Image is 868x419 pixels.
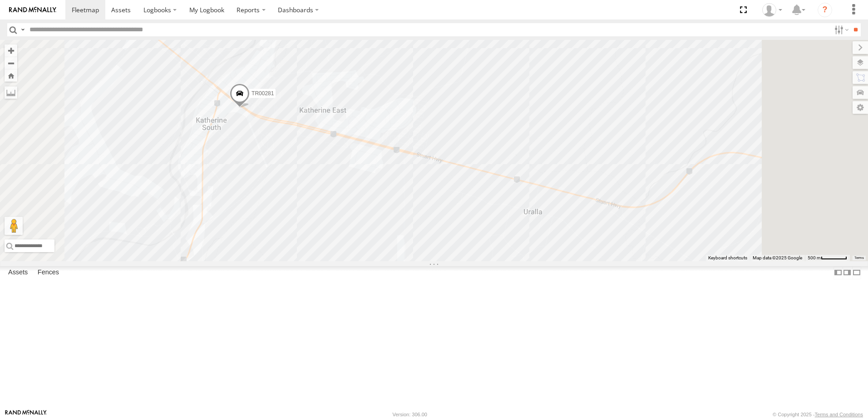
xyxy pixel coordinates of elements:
[252,91,274,97] span: TR00281
[708,255,747,261] button: Keyboard shortcuts
[5,57,17,69] button: Zoom out
[753,255,802,260] span: Map data ©2025 Google
[4,266,32,279] label: Assets
[759,3,785,17] div: John Oneill
[5,69,17,82] button: Zoom Home
[393,412,427,417] div: Version: 306.00
[9,7,56,13] img: rand-logo.svg
[854,256,864,260] a: Terms (opens in new tab)
[5,86,17,99] label: Measure
[818,3,832,17] i: ?
[831,23,850,36] label: Search Filter Options
[805,255,850,261] button: Map scale: 500 m per 54 pixels
[852,266,861,279] label: Hide Summary Table
[5,217,23,235] button: Drag Pegman onto the map to open Street View
[808,255,821,260] span: 500 m
[19,23,26,36] label: Search Query
[5,410,47,419] a: Visit our Website
[5,44,17,57] button: Zoom in
[853,101,868,114] label: Map Settings
[833,266,843,279] label: Dock Summary Table to the Left
[815,412,863,417] a: Terms and Conditions
[773,412,863,417] div: © Copyright 2025 -
[843,266,852,279] label: Dock Summary Table to the Right
[33,266,64,279] label: Fences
